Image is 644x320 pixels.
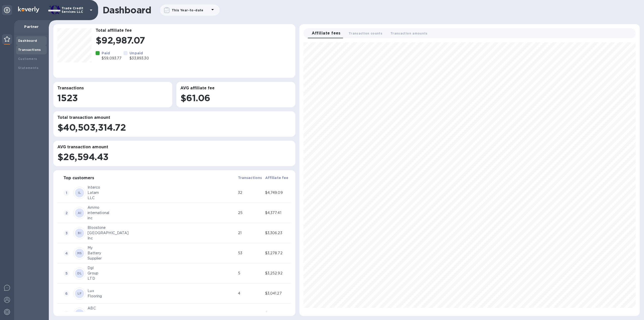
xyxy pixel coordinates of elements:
[88,245,236,251] div: My
[18,57,37,61] b: Customers
[2,5,12,15] div: Unpin categories
[88,205,236,210] div: Ammo
[77,251,82,255] b: MS
[88,256,236,261] div: Supplier
[78,312,81,315] b: AI
[312,30,341,37] span: Affiliate fees
[238,311,263,316] div: 20
[88,294,236,299] div: Flooring
[57,86,168,91] h3: Transactions
[238,190,263,195] div: 32
[18,24,45,29] p: Partner
[88,230,236,236] div: [GEOGRAPHIC_DATA]
[62,7,87,14] p: Trade Credit Services LLC
[63,210,69,216] span: 2
[88,210,236,216] div: international
[238,176,262,180] b: Transactions
[88,288,236,294] div: Lux
[57,115,291,120] h3: Total transaction amount
[4,36,10,42] img: Partner
[88,216,236,221] div: inc
[102,56,122,61] p: $59,093.77
[18,48,41,52] b: Transactions
[18,39,37,43] b: Dashboard
[265,175,289,181] span: Affiliate fee
[103,5,151,15] h1: Dashboard
[77,271,82,275] b: DL
[63,291,69,297] span: 6
[77,292,82,295] b: LF
[390,31,428,36] span: Transaction amounts
[57,145,291,150] h3: AVG transaction amount
[88,276,236,281] div: LTD
[172,8,204,12] b: This Year-to-date
[96,28,291,33] h3: Total affiliate fee
[63,311,69,317] span: 7
[265,230,290,236] div: $3,306.23
[265,291,290,296] div: $3,041.27
[88,311,236,316] div: DEALS
[88,306,236,311] div: ABC
[63,250,69,256] span: 4
[57,122,291,133] h1: $40,503,314.72
[180,86,291,91] h3: AVG affiliate fee
[57,152,291,162] h1: $26,594.43
[88,195,236,201] div: LLC
[96,35,291,46] h1: $92,987.07
[238,230,263,236] div: 21
[88,236,236,241] div: Inc
[238,251,263,256] div: 53
[78,191,81,195] b: IL
[265,176,289,180] b: Affiliate fee
[88,251,236,256] div: Battery
[238,210,263,216] div: 25
[349,31,382,36] span: Transaction counts
[63,190,69,196] span: 1
[238,175,262,181] span: Transactions
[78,211,81,215] b: AI
[130,56,149,61] p: $33,893.30
[57,93,168,103] h1: 1523
[88,190,236,195] div: Latam
[180,93,291,103] h1: $61.06
[238,291,263,296] div: 4
[88,225,236,230] div: Bloostone
[265,190,290,195] div: $4,749.09
[63,270,69,276] span: 5
[18,66,38,70] b: Statements
[88,265,236,271] div: Dgl
[78,231,81,235] b: BI
[63,176,94,181] h3: Top customers
[130,51,149,56] p: Unpaid
[18,7,39,13] img: Logo
[238,271,263,276] div: 5
[265,311,290,316] div: $2,949.84
[88,185,236,190] div: Interco
[63,230,69,236] span: 3
[265,271,290,276] div: $3,252.92
[265,210,290,216] div: $4,377.41
[265,251,290,256] div: $3,278.72
[102,51,122,56] p: Paid
[88,271,236,276] div: Group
